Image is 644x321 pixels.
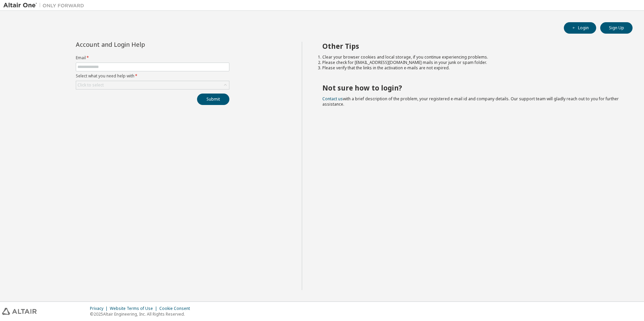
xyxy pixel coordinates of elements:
div: Website Terms of Use [110,306,159,311]
li: Please check for [EMAIL_ADDRESS][DOMAIN_NAME] mails in your junk or spam folder. [322,60,621,65]
div: Cookie Consent [159,306,194,311]
h2: Other Tips [322,42,621,50]
li: Please verify that the links in the activation e-mails are not expired. [322,65,621,71]
label: Email [76,55,229,61]
label: Select what you need help with [76,73,229,79]
p: © 2025 Altair Engineering, Inc. All Rights Reserved. [90,311,194,317]
img: altair_logo.svg [2,308,37,315]
div: Account and Login Help [76,42,199,47]
div: Privacy [90,306,110,311]
button: Submit [197,94,229,105]
div: Click to select [77,82,104,88]
h2: Not sure how to login? [322,83,621,92]
button: Sign Up [600,22,633,34]
img: Altair One [3,2,88,9]
li: Clear your browser cookies and local storage, if you continue experiencing problems. [322,55,621,60]
button: Login [564,22,596,34]
a: Contact us [322,96,343,102]
span: with a brief description of the problem, your registered e-mail id and company details. Our suppo... [322,96,619,107]
div: Click to select [76,81,229,89]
